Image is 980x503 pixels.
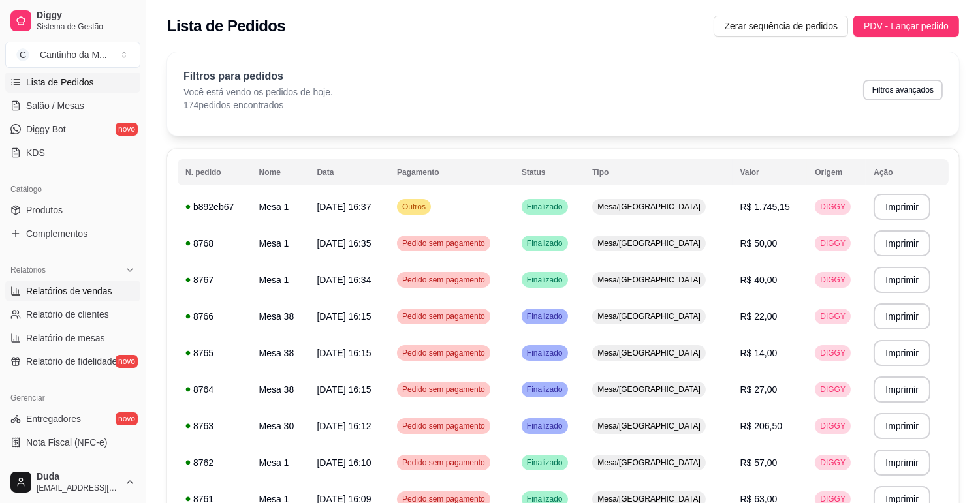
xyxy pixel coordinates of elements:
[874,267,930,293] button: Imprimir
[5,432,140,453] a: Nota Fiscal (NFC-e)
[874,230,930,256] button: Imprimir
[251,262,309,298] td: Mesa 1
[5,179,140,200] div: Catálogo
[26,227,87,240] span: Complementos
[5,328,140,348] a: Relatório de mesas
[185,456,244,469] div: 8762
[5,466,140,498] button: Duda[EMAIL_ADDRESS][DOMAIN_NAME]
[595,311,703,322] span: Mesa/[GEOGRAPHIC_DATA]
[5,281,140,301] a: Relatórios de vendas
[37,483,119,493] span: [EMAIL_ADDRESS][DOMAIN_NAME]
[740,384,778,395] span: R$ 27,00
[595,384,703,395] span: Mesa/[GEOGRAPHIC_DATA]
[40,48,107,61] div: Cantinho da M ...
[874,340,930,366] button: Imprimir
[584,159,732,185] th: Tipo
[317,311,371,322] span: [DATE] 16:15
[317,384,371,395] span: [DATE] 16:15
[5,304,140,325] a: Relatório de clientes
[853,16,959,37] button: PDV - Lançar pedido
[178,159,251,185] th: N. pedido
[817,457,848,468] span: DIGGY
[26,436,107,449] span: Nota Fiscal (NFC-e)
[37,10,135,22] span: Diggy
[595,421,703,431] span: Mesa/[GEOGRAPHIC_DATA]
[524,384,565,395] span: Finalizado
[16,48,29,61] span: C
[251,225,309,262] td: Mesa 1
[26,412,81,425] span: Entregadores
[595,275,703,285] span: Mesa/[GEOGRAPHIC_DATA]
[863,80,943,100] button: Filtros avançados
[866,159,949,185] th: Ação
[595,348,703,358] span: Mesa/[GEOGRAPHIC_DATA]
[733,159,808,185] th: Valor
[26,99,84,112] span: Salão / Mesas
[400,457,488,468] span: Pedido sem pagamento
[724,19,838,33] span: Zerar sequência de pedidos
[5,388,140,408] div: Gerenciar
[817,348,848,358] span: DIGGY
[740,348,778,358] span: R$ 14,00
[37,22,135,32] span: Sistema de Gestão
[817,275,848,285] span: DIGGY
[251,298,309,335] td: Mesa 38
[5,119,140,140] a: Diggy Botnovo
[185,200,244,213] div: b892eb67
[317,421,371,431] span: [DATE] 16:12
[524,311,565,322] span: Finalizado
[807,159,866,185] th: Origem
[26,355,117,368] span: Relatório de fidelidade
[10,265,46,275] span: Relatórios
[740,275,778,285] span: R$ 40,00
[400,311,488,322] span: Pedido sem pagamento
[5,351,140,372] a: Relatório de fidelidadenovo
[37,471,119,483] span: Duda
[185,273,244,286] div: 8767
[524,275,565,285] span: Finalizado
[874,303,930,329] button: Imprimir
[317,202,371,212] span: [DATE] 16:37
[26,76,94,89] span: Lista de Pedidos
[740,457,778,468] span: R$ 57,00
[5,142,140,163] a: KDS
[5,95,140,116] a: Salão / Mesas
[251,335,309,371] td: Mesa 38
[874,413,930,439] button: Imprimir
[595,457,703,468] span: Mesa/[GEOGRAPHIC_DATA]
[400,348,488,358] span: Pedido sem pagamento
[740,202,790,212] span: R$ 1.745,15
[309,159,389,185] th: Data
[185,237,244,250] div: 8768
[595,202,703,212] span: Mesa/[GEOGRAPHIC_DATA]
[185,346,244,359] div: 8765
[185,419,244,433] div: 8763
[524,202,565,212] span: Finalizado
[26,284,112,297] span: Relatórios de vendas
[874,450,930,476] button: Imprimir
[26,308,109,321] span: Relatório de clientes
[595,238,703,249] span: Mesa/[GEOGRAPHIC_DATA]
[524,457,565,468] span: Finalizado
[400,275,488,285] span: Pedido sem pagamento
[251,371,309,408] td: Mesa 38
[400,202,428,212] span: Outros
[5,5,140,37] a: DiggySistema de Gestão
[817,384,848,395] span: DIGGY
[864,19,949,33] span: PDV - Lançar pedido
[251,444,309,481] td: Mesa 1
[26,123,66,136] span: Diggy Bot
[5,42,140,68] button: Select a team
[26,459,97,472] span: Controle de caixa
[26,204,63,217] span: Produtos
[167,16,285,37] h2: Lista de Pedidos
[317,275,371,285] span: [DATE] 16:34
[5,455,140,476] a: Controle de caixa
[400,238,488,249] span: Pedido sem pagamento
[817,421,848,431] span: DIGGY
[185,383,244,396] div: 8764
[740,238,778,249] span: R$ 50,00
[400,384,488,395] span: Pedido sem pagamento
[26,331,105,344] span: Relatório de mesas
[183,69,333,84] p: Filtros para pedidos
